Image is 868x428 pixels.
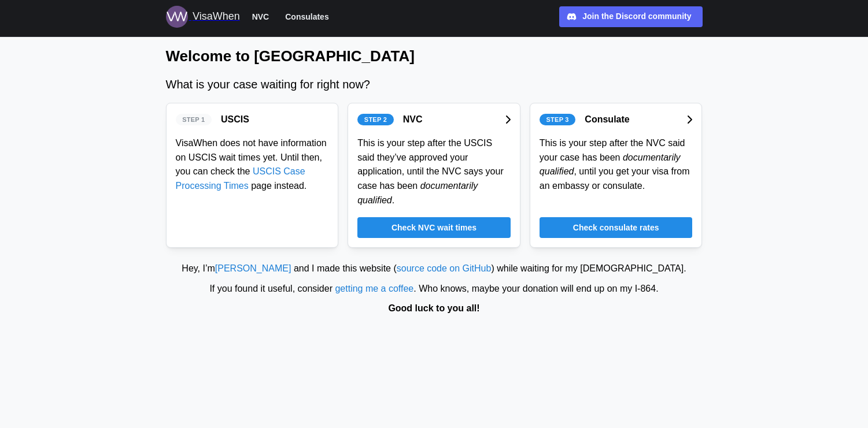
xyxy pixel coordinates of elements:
[247,9,275,24] button: NVC
[357,217,511,238] a: Check NVC wait times
[6,282,862,296] div: If you found it useful, consider . Who knows, maybe your donation will end up on my I‑864.
[285,10,328,24] span: Consulates
[215,263,291,273] a: [PERSON_NAME]
[559,6,703,27] a: Join the Discord community
[252,10,269,24] span: NVC
[357,136,511,208] div: This is your step after the USCIS said they’ve approved your application, until the NVC says your...
[357,113,511,127] a: Step 2NVC
[280,9,334,24] button: Consulates
[193,9,240,25] div: VisaWhen
[166,46,703,66] h1: Welcome to [GEOGRAPHIC_DATA]
[6,302,862,316] div: Good luck to you all!
[585,113,629,127] div: Consulate
[6,262,862,276] div: Hey, I’m and I made this website ( ) while waiting for my [DEMOGRAPHIC_DATA].
[166,6,188,28] img: Logo for VisaWhen
[176,166,305,191] a: USCIS Case Processing Times
[166,6,240,28] a: Logo for VisaWhen VisaWhen
[540,152,681,177] em: documentarily qualified
[391,218,477,237] span: Check NVC wait times
[397,263,492,273] a: source code on GitHub
[582,10,691,23] div: Join the Discord community
[540,136,693,193] div: This is your step after the NVC said your case has been , until you get your visa from an embassy...
[335,284,413,293] a: getting me a coffee
[540,217,693,238] a: Check consulate rates
[546,114,568,125] span: Step 3
[182,114,205,125] span: Step 1
[403,113,423,127] div: NVC
[166,76,703,94] div: What is your case waiting for right now?
[540,113,693,127] a: Step 3Consulate
[573,218,659,237] span: Check consulate rates
[364,114,387,125] span: Step 2
[221,113,249,127] div: USCIS
[176,136,329,193] div: VisaWhen does not have information on USCIS wait times yet. Until then, you can check the page in...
